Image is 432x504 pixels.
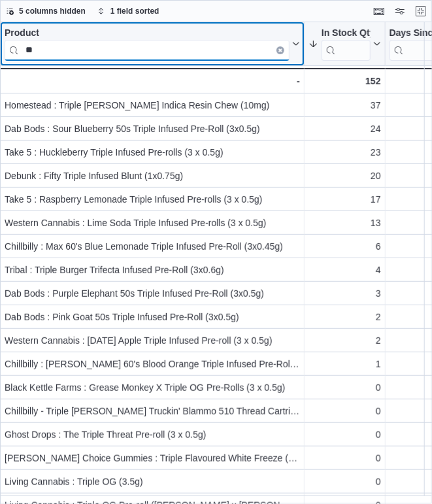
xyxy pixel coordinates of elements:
[5,286,300,301] div: Dab Bods : Purple Elephant 50s Triple Infused Pre-Roll (3x0.5g)
[308,239,381,254] div: 6
[392,3,408,19] button: Display options
[308,309,381,325] div: 2
[308,333,381,348] div: 2
[308,474,381,490] div: 0
[5,333,300,348] div: Western Cannabis : [DATE] Apple Triple Infused Pre-roll (3 x 0.5g)
[308,286,381,301] div: 3
[5,144,300,160] div: Take 5 : Huckleberry Triple Infused Pre-rolls (3 x 0.5g)
[5,27,300,61] button: ProductClear input
[308,450,381,466] div: 0
[308,262,381,278] div: 4
[5,27,290,40] div: Product
[413,3,429,19] button: Exit fullscreen
[92,3,165,19] button: 1 field sorted
[5,309,300,325] div: Dab Bods : Pink Goat 50s Triple Infused Pre-Roll (3x0.5g)
[322,27,371,40] div: In Stock Qty
[5,356,300,372] div: Chillbilly : [PERSON_NAME] 60's Blood Orange Triple Infused Pre-Roll (3x0.45g)
[322,27,371,61] div: In Stock Qty
[5,192,300,207] div: Take 5 : Raspberry Lemonade Triple Infused Pre-rolls (3 x 0.5g)
[5,168,300,184] div: Debunk : Fifty Triple Infused Blunt (1x0.75g)
[371,3,387,19] button: Keyboard shortcuts
[308,403,381,419] div: 0
[276,46,284,54] button: Clear input
[5,215,300,231] div: Western Cannabis : Lime Soda Triple Infused Pre-rolls (3 x 0.5g)
[5,474,300,490] div: Living Cannabis : Triple OG (3.5g)
[308,215,381,231] div: 13
[308,427,381,443] div: 0
[5,27,290,61] div: Product
[5,262,300,278] div: Tribal : Triple Burger Trifecta Infused Pre-Roll (3x0.6g)
[5,450,300,466] div: [PERSON_NAME] Choice Gummies : Triple Flavoured White Freeze (2 x 5mg)
[308,380,381,395] div: 0
[308,192,381,207] div: 17
[5,121,300,137] div: Dab Bods : Sour Blueberry 50s Triple Infused Pre-Roll (3x0.5g)
[308,121,381,137] div: 24
[308,27,381,61] button: In Stock Qty
[5,403,300,419] div: Chillbilly - Triple [PERSON_NAME] Truckin' Blammo 510 Thread Cartridge (1g)
[308,356,381,372] div: 1
[4,73,300,89] div: -
[1,3,91,19] button: 5 columns hidden
[5,239,300,254] div: Chillbilly : Max 60's Blue Lemonade Triple Infused Pre-Roll (3x0.45g)
[308,97,381,113] div: 37
[5,427,300,443] div: Ghost Drops : The Triple Threat Pre-roll (3 x 0.5g)
[110,6,159,16] span: 1 field sorted
[308,144,381,160] div: 23
[308,73,381,89] div: 152
[5,97,300,113] div: Homestead : Triple [PERSON_NAME] Indica Resin Chew (10mg)
[19,6,86,16] span: 5 columns hidden
[5,380,300,395] div: Black Kettle Farms : Grease Monkey X Triple OG Pre-Rolls (3 x 0.5g)
[308,168,381,184] div: 20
